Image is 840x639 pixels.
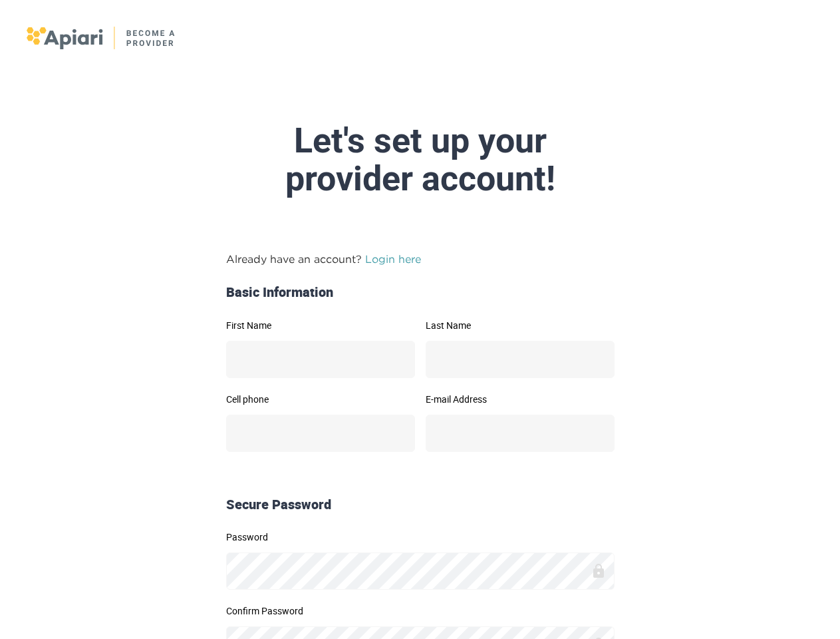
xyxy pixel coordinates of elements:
label: Password [226,532,615,542]
label: Cell phone [226,395,415,404]
div: Basic Information [221,283,620,302]
p: Already have an account? [226,251,615,267]
label: Last Name [426,321,615,330]
img: logo [27,27,176,49]
div: Secure Password [221,495,620,515]
label: E-mail Address [426,395,615,404]
div: Let's set up your provider account! [106,122,734,198]
label: Confirm Password [226,606,615,616]
label: First Name [226,321,415,330]
a: Login here [365,253,421,265]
